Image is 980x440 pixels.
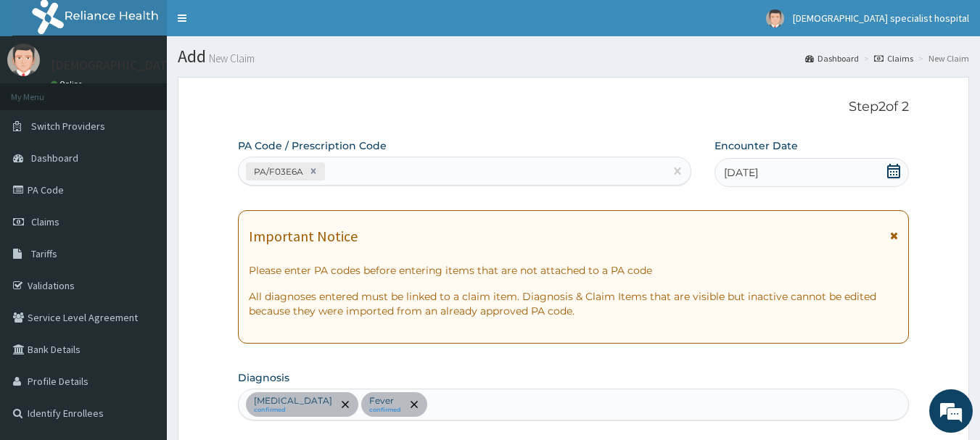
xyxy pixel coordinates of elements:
span: [DATE] [724,165,758,180]
a: Online [51,79,86,89]
p: Step 2 of 2 [238,99,910,115]
span: [DEMOGRAPHIC_DATA] specialist hospital [793,12,969,25]
p: [DEMOGRAPHIC_DATA] specialist hospital [51,59,286,72]
p: Please enter PA codes before entering items that are not attached to a PA code [249,263,899,278]
span: Claims [31,215,59,228]
label: Encounter Date [715,138,798,153]
p: Fever [369,395,401,407]
small: New Claim [206,53,255,64]
a: Claims [874,52,913,65]
img: User Image [7,43,40,76]
span: Dashboard [31,151,78,165]
h1: Add [178,47,969,66]
span: Switch Providers [31,120,105,133]
label: Diagnosis [238,370,289,385]
h1: Important Notice [249,228,358,244]
span: remove selection option [408,398,421,411]
label: PA Code / Prescription Code [238,138,387,153]
li: New Claim [915,52,969,65]
small: confirmed [254,407,332,414]
img: User Image [766,9,784,28]
div: PA/F03E6A [250,163,305,180]
span: remove selection option [339,398,352,411]
p: [MEDICAL_DATA] [254,395,332,407]
small: confirmed [369,407,401,414]
span: Tariffs [31,247,57,260]
a: Dashboard [805,52,859,65]
p: All diagnoses entered must be linked to a claim item. Diagnosis & Claim Items that are visible bu... [249,289,899,318]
